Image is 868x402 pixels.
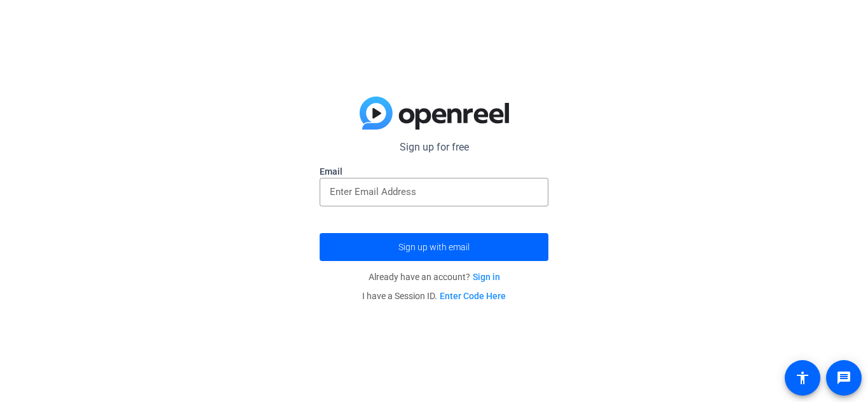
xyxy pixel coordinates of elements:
button: Sign up with email [320,233,548,261]
span: Already have an account? [369,272,500,282]
input: Enter Email Address [330,184,538,199]
a: Sign in [473,272,500,282]
label: Email [320,165,548,178]
a: Enter Code Here [440,291,506,301]
img: blue-gradient.svg [360,97,509,130]
mat-icon: message [836,370,851,385]
p: Sign up for free [320,140,548,155]
mat-icon: accessibility [795,370,810,385]
span: I have a Session ID. [362,291,506,301]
